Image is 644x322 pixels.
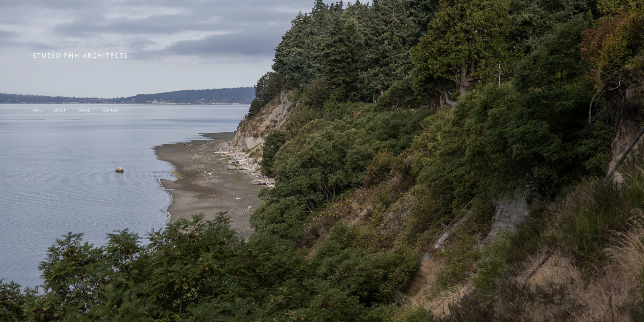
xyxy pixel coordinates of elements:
[53,107,66,113] a: about
[33,51,128,59] span: STUDIO PHH ARCHITECTS
[78,107,90,113] a: press
[103,107,119,113] a: contact
[33,107,43,113] a: work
